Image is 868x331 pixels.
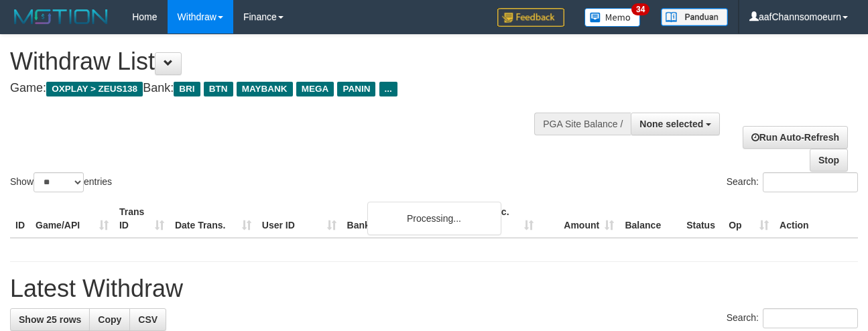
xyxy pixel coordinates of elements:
th: User ID [257,200,342,238]
th: Status [681,200,723,238]
select: Showentries [34,172,84,192]
a: CSV [129,308,166,331]
span: Copy [98,314,121,325]
label: Search: [727,308,858,328]
img: Button%20Memo.svg [584,8,641,27]
div: PGA Site Balance / [534,113,631,135]
span: ... [379,82,397,96]
span: MEGA [296,82,334,96]
span: BRI [174,82,200,96]
span: MAYBANK [237,82,293,96]
th: ID [10,200,30,238]
span: Show 25 rows [19,314,81,325]
input: Search: [763,308,858,328]
label: Show entries [10,172,112,192]
span: BTN [204,82,233,96]
th: Balance [619,200,681,238]
a: Copy [89,308,130,331]
th: Trans ID [114,200,170,238]
th: Game/API [30,200,114,238]
th: Bank Acc. Name [342,200,459,238]
a: Run Auto-Refresh [743,126,848,149]
span: None selected [639,119,703,129]
h4: Game: Bank: [10,82,565,95]
button: None selected [631,113,720,135]
img: MOTION_logo.png [10,7,112,27]
div: Processing... [367,202,501,235]
span: OXPLAY > ZEUS138 [46,82,143,96]
th: Amount [539,200,619,238]
input: Search: [763,172,858,192]
th: Bank Acc. Number [458,200,539,238]
th: Action [774,200,858,238]
h1: Withdraw List [10,48,565,75]
h1: Latest Withdraw [10,275,858,302]
th: Date Trans. [170,200,257,238]
th: Op [723,200,774,238]
span: 34 [631,3,649,15]
img: Feedback.jpg [497,8,564,27]
img: panduan.png [661,8,728,26]
span: CSV [138,314,158,325]
a: Show 25 rows [10,308,90,331]
label: Search: [727,172,858,192]
span: PANIN [337,82,375,96]
a: Stop [810,149,848,172]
